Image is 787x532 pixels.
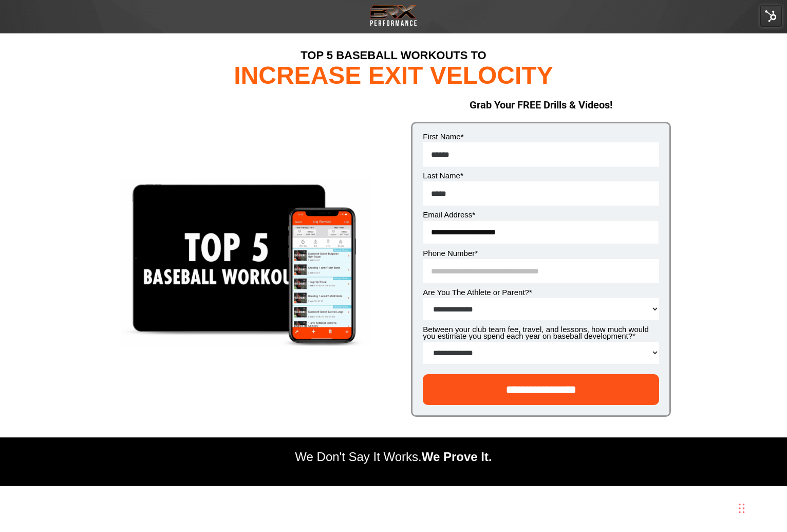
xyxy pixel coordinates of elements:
[760,5,782,27] img: HubSpot Tools Menu Toggle
[423,171,460,180] span: Last Name
[423,288,529,297] span: Are You The Athlete or Parent?
[368,3,419,28] img: Transparent-Black-BRX-Logo-White-Performance
[423,210,472,219] span: Email Address
[301,49,486,62] span: TOP 5 BASEBALL WORKOUTS TO
[411,98,671,112] h2: Grab Your FREE Drills & Videos!
[295,450,421,464] span: We Don't Say It Works.
[121,179,371,346] img: Top 5 Workouts - Exit
[423,325,648,340] span: Between your club team fee, travel, and lessons, how much would you estimate you spend each year ...
[423,249,475,258] span: Phone Number
[422,450,492,464] span: We Prove It.
[423,132,460,141] span: First Name
[234,62,553,89] span: INCREASE EXIT VELOCITY
[636,421,787,532] iframe: Chat Widget
[739,493,745,524] div: Drag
